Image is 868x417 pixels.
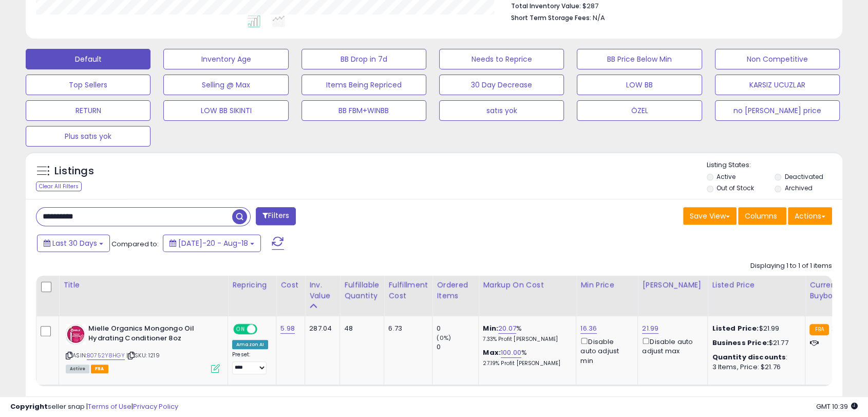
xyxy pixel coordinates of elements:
span: [DATE]-20 - Aug-18 [178,238,248,248]
div: Disable auto adjust min [580,336,630,366]
span: ON [234,325,247,334]
button: RETURN [26,100,150,121]
button: Actions [788,207,832,225]
div: 287.04 [309,324,332,333]
button: BB FBM+WINBB [301,100,426,121]
button: satıs yok [439,100,564,121]
span: Last 30 Days [52,238,97,248]
div: % [483,348,568,367]
button: Inventory Age [163,49,288,69]
p: 27.19% Profit [PERSON_NAME] [483,360,568,367]
img: 41sUiVcLlFL._SL40_.jpg [66,324,86,345]
span: All listings currently available for purchase on Amazon [66,365,89,373]
b: Min: [483,323,498,333]
a: Privacy Policy [133,402,178,411]
a: 21.99 [642,323,658,334]
small: (0%) [437,334,451,342]
button: Columns [738,207,786,225]
button: Filters [256,207,296,225]
p: 7.33% Profit [PERSON_NAME] [483,336,568,343]
div: Preset: [232,351,268,374]
div: Fulfillable Quantity [344,280,380,301]
div: Ordered Items [437,280,474,301]
h5: Listings [54,164,94,178]
span: 2025-09-18 10:39 GMT [816,402,858,411]
div: Markup on Cost [483,280,572,291]
div: Displaying 1 to 1 of 1 items [750,261,832,271]
div: Current Buybox Price [809,280,862,301]
span: Compared to: [111,239,159,249]
button: Last 30 Days [37,234,110,252]
th: The percentage added to the cost of goods (COGS) that forms the calculator for Min & Max prices. [479,276,576,316]
button: Default [26,49,150,69]
a: 5.98 [280,323,295,334]
div: Fulfillment Cost [388,280,428,301]
a: Terms of Use [88,402,131,411]
div: Clear All Filters [36,182,82,191]
label: Out of Stock [716,184,754,192]
b: Quantity discounts [712,352,786,362]
div: : [712,353,797,362]
div: Title [63,280,223,291]
b: Total Inventory Value: [511,2,581,10]
div: 0 [437,342,478,352]
a: 16.36 [580,323,597,334]
div: seller snap | | [10,402,178,412]
button: Save View [683,207,737,225]
button: BB Drop in 7d [301,49,426,69]
a: 20.07 [498,323,516,334]
span: 21.99 [832,323,848,333]
button: 30 Day Decrease [439,75,564,95]
a: 100.00 [501,348,521,358]
span: Columns [745,211,777,221]
b: Short Term Storage Fees: [511,13,591,22]
b: Max: [483,348,501,357]
button: KARSIZ UCUZLAR [715,75,840,95]
div: $21.77 [712,338,797,348]
button: ÖZEL [577,100,702,121]
div: Cost [280,280,300,291]
button: Plus satıs yok [26,126,150,147]
div: 0 [437,324,478,333]
button: no [PERSON_NAME] price [715,100,840,121]
span: FBA [91,365,108,373]
label: Archived [785,184,813,192]
small: FBA [809,324,828,335]
span: N/A [593,13,605,23]
b: Mielle Organics Mongongo Oil Hydrating Conditioner 8oz [88,324,213,346]
div: 6.73 [388,324,424,333]
button: [DATE]-20 - Aug-18 [163,234,261,252]
p: Listing States: [707,160,842,170]
div: Amazon AI [232,340,268,349]
button: LOW BB [577,75,702,95]
button: Non Competitive [715,49,840,69]
div: [PERSON_NAME] [642,280,703,291]
div: Repricing [232,280,272,291]
span: OFF [256,325,272,334]
strong: Copyright [10,402,48,411]
button: BB Price Below Min [577,49,702,69]
a: B0752Y8HGY [87,351,125,360]
button: Selling @ Max [163,75,288,95]
div: Listed Price [712,280,801,291]
label: Deactivated [785,172,823,181]
div: Disable auto adjust max [642,336,700,356]
div: Min Price [580,280,633,291]
button: LOW BB SIKINTI [163,100,288,121]
label: Active [716,172,735,181]
b: Listed Price: [712,323,759,333]
div: Inv. value [309,280,335,301]
button: Top Sellers [26,75,150,95]
span: | SKU: 1219 [126,351,160,359]
div: 48 [344,324,376,333]
button: Needs to Reprice [439,49,564,69]
b: Business Price: [712,338,768,348]
div: ASIN: [66,324,220,372]
button: Items Being Repriced [301,75,426,95]
div: 3 Items, Price: $21.76 [712,362,797,372]
div: % [483,324,568,343]
div: $21.99 [712,324,797,333]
